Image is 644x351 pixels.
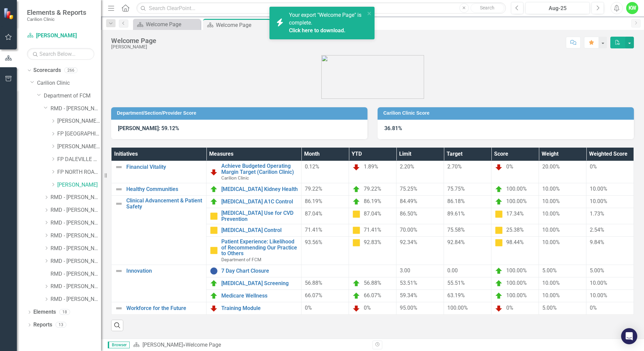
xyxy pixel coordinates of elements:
[364,186,381,192] span: 79.22%
[590,227,604,233] span: 2.54%
[221,305,298,311] a: Training Module
[289,27,346,34] a: Click here to download.
[447,198,465,204] span: 86.18%
[51,296,101,303] a: RMD - [PERSON_NAME]
[590,163,597,170] span: 0%
[495,163,503,171] img: Below Plan
[305,186,322,192] span: 79.22%
[221,227,298,233] a: [MEDICAL_DATA] Control
[33,308,56,316] a: Elements
[210,246,218,255] img: Caution
[542,186,560,192] span: 10.00%
[506,280,527,286] span: 100.00%
[352,279,360,287] img: On Target
[44,92,101,100] a: Department of FCM
[364,239,381,245] span: 92.83%
[352,292,360,300] img: On Target
[321,55,424,99] img: carilion%20clinic%20logo%202.0.png
[352,185,360,193] img: On Target
[364,210,381,217] span: 87.04%
[210,304,218,312] img: Below Plan
[364,163,378,170] span: 1.89%
[506,198,527,204] span: 100.00%
[108,342,130,348] span: Browser
[210,168,218,176] img: Below Plan
[210,185,218,193] img: On Target
[447,186,465,192] span: 75.75%
[136,2,506,14] input: Search ClearPoint...
[542,227,560,233] span: 10.00%
[495,267,503,275] img: On Target
[51,270,101,278] a: RMD - [PERSON_NAME]
[305,292,322,299] span: 66.07%
[383,111,631,116] h3: Carilion Clinic Score
[3,8,15,19] img: ClearPoint Strategy
[126,164,203,170] a: Financial Vitality
[447,292,465,299] span: 63.19%
[506,292,527,299] span: 100.00%
[542,210,560,217] span: 10.00%
[221,175,249,181] span: Carilion Clinic
[51,206,101,214] a: RMD - [PERSON_NAME]
[542,280,560,286] span: 10.00%
[495,304,503,312] img: Below Plan
[221,210,298,222] a: [MEDICAL_DATA] Use for CVD Prevention
[495,185,503,193] img: On Target
[542,305,557,311] span: 5.00%
[305,305,312,311] span: 0%
[51,258,101,265] a: RMD - [PERSON_NAME]
[64,68,77,73] div: 266
[51,219,101,227] a: RMD - [PERSON_NAME]
[221,257,261,262] span: Department of FCM
[400,227,417,233] span: 70.00%
[447,239,465,245] span: 92.84%
[51,245,101,252] a: RMD - [PERSON_NAME]
[447,280,465,286] span: 55.51%
[590,305,597,311] span: 0%
[51,232,101,240] a: RMD - [PERSON_NAME]
[221,163,298,175] a: Achieve Budgeted Operating Margin Target (Carilion Clinic)
[27,8,86,16] span: Elements & Reports
[51,194,101,201] a: RMD - [PERSON_NAME]
[305,227,322,233] span: 71.41%
[111,44,156,49] div: [PERSON_NAME]
[221,293,298,299] a: Medicare Wellness
[364,280,381,286] span: 56.88%
[305,239,322,245] span: 93.56%
[626,2,638,14] button: KW
[364,305,371,311] span: 0%
[33,67,61,74] a: Scorecards
[210,279,218,287] img: On Target
[506,267,527,274] span: 100.00%
[506,210,524,217] span: 17.34%
[400,280,417,286] span: 53.51%
[305,198,322,204] span: 86.19%
[495,226,503,234] img: Caution
[590,280,607,286] span: 10.00%
[506,163,513,170] span: 0%
[506,305,513,311] span: 0%
[447,163,462,170] span: 2.70%
[590,267,604,274] span: 5.00%
[542,198,560,204] span: 10.00%
[506,239,524,245] span: 98.44%
[142,342,183,348] a: [PERSON_NAME]
[400,305,417,311] span: 95.00%
[115,185,123,193] img: Not Defined
[33,321,52,329] a: Reports
[352,304,360,312] img: Below Plan
[400,239,417,245] span: 92.34%
[590,198,607,204] span: 10.00%
[57,168,101,176] a: FP NORTH ROANOKE
[210,267,218,275] img: No Information
[400,210,417,217] span: 86.50%
[216,21,269,29] div: Welcome Page
[400,267,410,274] span: 3.00
[210,212,218,220] img: Caution
[447,305,468,311] span: 100.00%
[305,210,322,217] span: 87.04%
[126,198,203,209] a: Clinical Advancement & Patient Safety
[305,280,322,286] span: 56.88%
[352,239,360,247] img: Caution
[542,292,560,299] span: 10.00%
